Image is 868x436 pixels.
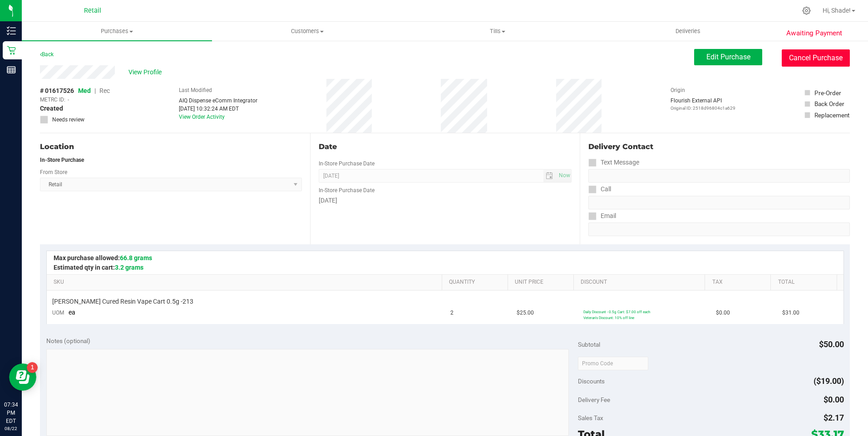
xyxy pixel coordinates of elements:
span: Subtotal [578,341,600,348]
a: Quantity [449,279,504,286]
span: ($19.00) [814,376,844,386]
a: Customers [212,22,402,41]
a: Deliveries [593,22,783,41]
div: Flourish External API [671,97,735,111]
span: ea [69,309,75,316]
span: $0.00 [716,309,730,317]
div: Delivery Contact [588,141,850,152]
span: Daily Discount - 0.5g Cart: $7.00 off each [583,310,650,314]
div: [DATE] 10:32:24 AM EDT [179,105,257,113]
span: Delivery Fee [578,396,610,403]
button: Edit Purchase [694,49,762,65]
input: Format: (999) 999-9999 [588,169,850,183]
span: 2 [450,309,454,317]
label: In-Store Purchase Date [319,186,375,194]
a: Tax [712,279,767,286]
span: METRC ID: [40,96,65,104]
iframe: Resource center unread badge [27,362,38,373]
div: Pre-Order [814,88,841,97]
p: 07:34 PM EDT [4,401,18,425]
span: $31.00 [782,309,799,317]
span: Created [40,104,63,113]
span: Max purchase allowed: [54,254,152,262]
span: UOM [52,310,64,316]
div: Replacement [814,111,849,120]
span: Deliveries [663,27,713,35]
div: Location [40,141,302,152]
span: - [68,96,69,104]
label: Last Modified [179,86,212,94]
label: Text Message [588,156,639,169]
span: Awaiting Payment [786,28,842,39]
label: Call [588,183,611,196]
span: Notes (optional) [46,337,90,344]
div: AIQ Dispense eComm Integrator [179,97,257,105]
span: Veteran's Discount: 10% off line [583,315,634,320]
label: From Store [40,168,67,176]
span: | [94,87,96,94]
span: Needs review [52,116,84,124]
span: Med [78,87,91,94]
span: Rec [99,87,110,94]
span: Hi, Shade! [823,7,851,14]
label: Email [588,209,616,223]
p: Original ID: 2518d96804c1a629 [671,105,735,111]
inline-svg: Retail [7,46,16,55]
a: Purchases [22,22,212,41]
a: Total [778,279,833,286]
span: Tills [403,27,592,35]
span: Customers [212,27,402,35]
a: Discount [581,279,701,286]
input: Format: (999) 999-9999 [588,196,850,209]
div: Date [319,141,572,152]
label: In-Store Purchase Date [319,160,375,168]
label: Origin [671,86,685,94]
span: 66.8 grams [120,254,152,262]
span: $0.00 [824,395,844,404]
span: # 01617526 [40,86,74,96]
inline-svg: Reports [7,65,16,74]
span: View Profile [128,68,165,77]
div: Back Order [814,99,844,108]
div: [DATE] [319,196,572,205]
a: Tills [403,22,593,41]
button: Cancel Purchase [782,49,850,67]
span: [PERSON_NAME] Cured Resin Vape Cart 0.5g -213 [52,297,193,306]
div: Manage settings [801,6,812,15]
iframe: Resource center [9,363,36,391]
p: 08/22 [4,425,18,432]
a: Unit Price [515,279,570,286]
a: Back [40,51,54,58]
span: Estimated qty in cart: [54,264,143,271]
strong: In-Store Purchase [40,157,84,163]
span: $25.00 [517,309,534,317]
span: Edit Purchase [706,53,750,61]
span: 3.2 grams [115,264,143,271]
span: Sales Tax [578,414,603,421]
a: SKU [54,279,438,286]
inline-svg: Inventory [7,26,16,35]
span: $2.17 [824,413,844,422]
span: Retail [84,7,101,15]
span: $50.00 [819,339,844,349]
input: Promo Code [578,357,648,370]
span: Purchases [22,27,212,35]
a: View Order Activity [179,114,225,120]
span: Discounts [578,373,605,389]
